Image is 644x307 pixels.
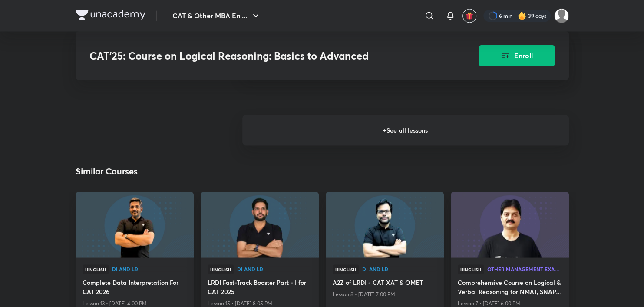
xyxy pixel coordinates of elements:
span: DI and LR [362,266,437,271]
span: Hinglish [83,264,109,274]
button: avatar [462,9,476,23]
a: A2Z of LRDI - CAT XAT & OMET [333,277,437,288]
img: new-thumbnail [449,191,570,258]
span: Hinglish [208,264,234,274]
span: Hinglish [458,264,484,274]
img: new-thumbnail [324,191,445,258]
a: LRDI Fast-Track Booster Part - I for CAT 2025 [208,277,312,297]
a: DI and LR [237,266,312,272]
img: Abhishek gupta [554,8,569,23]
h2: Similar Courses [76,164,138,177]
a: DI and LR [112,266,187,272]
span: Hinglish [333,264,359,274]
a: DI and LR [362,266,437,272]
img: Company Logo [76,10,145,20]
img: streak [518,11,526,20]
button: CAT & Other MBA En ... [167,7,266,24]
p: Lesson 8 • [DATE] 7:00 PM [333,288,437,300]
h3: CAT'25: Course on Logical Reasoning: Basics to Advanced [89,50,429,62]
img: avatar [466,12,473,20]
a: Comprehensive Course on Logical & Verbal Reasoning for NMAT, SNAP, CMAT, MAH-CET [458,277,562,297]
span: DI and LR [112,266,187,271]
span: Other Management Exams [487,266,562,271]
a: new-thumbnail [76,191,194,257]
span: DI and LR [237,266,312,271]
a: new-thumbnail [326,191,444,257]
a: Complete Data Interpretation For CAT 2026 [83,277,187,297]
button: Enroll [479,45,555,66]
a: Other Management Exams [487,266,562,272]
a: Company Logo [76,10,145,22]
h6: + See all lessons [242,115,569,145]
a: new-thumbnail [201,191,319,257]
img: new-thumbnail [199,191,320,258]
a: new-thumbnail [451,191,569,257]
img: new-thumbnail [74,191,195,258]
